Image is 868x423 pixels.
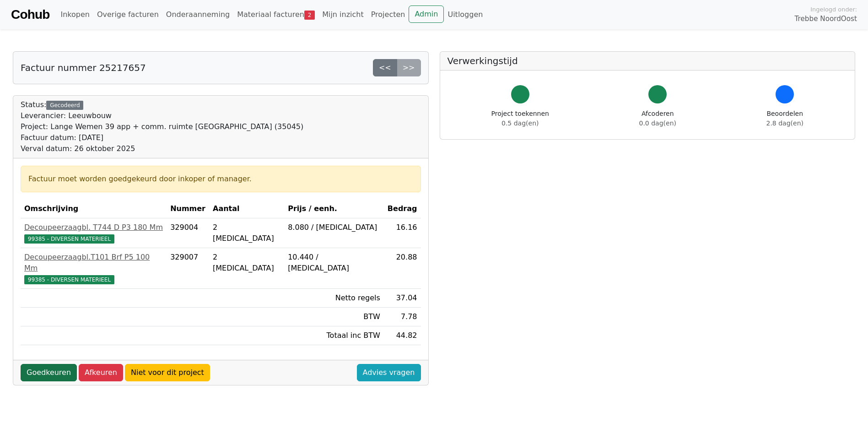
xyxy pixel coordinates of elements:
a: Cohub [11,4,49,26]
td: 329004 [167,218,209,248]
div: Project: Lange Wemen 39 app + comm. ruimte [GEOGRAPHIC_DATA] (35045) [21,121,303,132]
span: 99385 - DIVERSEN MATERIEEL [24,234,114,244]
div: 2 [MEDICAL_DATA] [213,222,280,244]
td: 20.88 [384,248,421,289]
a: Materiaal facturen2 [233,5,318,24]
div: Decoupeerzaagbl. T744 D P3 180 Mm [24,222,163,233]
td: 329007 [167,248,209,289]
div: Afcoderen [639,109,676,128]
td: 44.82 [384,326,421,345]
a: Afkeuren [79,364,123,381]
span: 0.0 dag(en) [639,119,676,127]
a: Advies vragen [357,364,421,381]
a: Onderaanneming [162,5,233,24]
div: Leverancier: Leeuwbouw [21,110,303,121]
a: Decoupeerzaagbl.T101 Brf P5 100 Mm99385 - DIVERSEN MATERIEEL [24,252,163,285]
div: 2 [MEDICAL_DATA] [213,252,280,274]
a: << [373,59,397,76]
th: Nummer [167,200,209,218]
div: Project toekennen [491,109,549,128]
td: 7.78 [384,308,421,326]
a: Admin [409,5,444,23]
div: Factuur moet worden goedgekeurd door inkoper of manager. [28,174,413,184]
h5: Factuur nummer 25217657 [21,62,146,73]
th: Aantal [209,200,284,218]
td: 37.04 [384,289,421,308]
h5: Verwerkingstijd [447,55,848,66]
a: Mijn inzicht [318,5,367,24]
span: 99385 - DIVERSEN MATERIEEL [24,275,114,284]
td: Netto regels [284,289,384,308]
a: Uitloggen [444,5,486,24]
a: Goedkeuren [21,364,77,381]
a: Inkopen [57,5,93,24]
a: Niet voor dit project [125,364,210,381]
a: Decoupeerzaagbl. T744 D P3 180 Mm99385 - DIVERSEN MATERIEEL [24,222,163,244]
th: Omschrijving [21,200,167,218]
div: Gecodeerd [46,101,83,110]
div: Decoupeerzaagbl.T101 Brf P5 100 Mm [24,252,163,274]
span: Ingelogd onder: [810,5,857,14]
span: 0.5 dag(en) [501,119,539,127]
div: 10.440 / [MEDICAL_DATA] [288,252,380,274]
div: Status: [21,99,303,154]
a: Projecten [367,5,409,24]
div: Factuur datum: [DATE] [21,132,303,143]
td: 16.16 [384,218,421,248]
td: Totaal inc BTW [284,326,384,345]
span: 2 [304,11,315,20]
div: 8.080 / [MEDICAL_DATA] [288,222,380,233]
th: Bedrag [384,200,421,218]
th: Prijs / eenh. [284,200,384,218]
span: 2.8 dag(en) [766,119,803,127]
div: Beoordelen [766,109,803,128]
span: Trebbe NoordOost [795,14,857,24]
div: Verval datum: 26 oktober 2025 [21,143,303,154]
td: BTW [284,308,384,326]
a: Overige facturen [93,5,162,24]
